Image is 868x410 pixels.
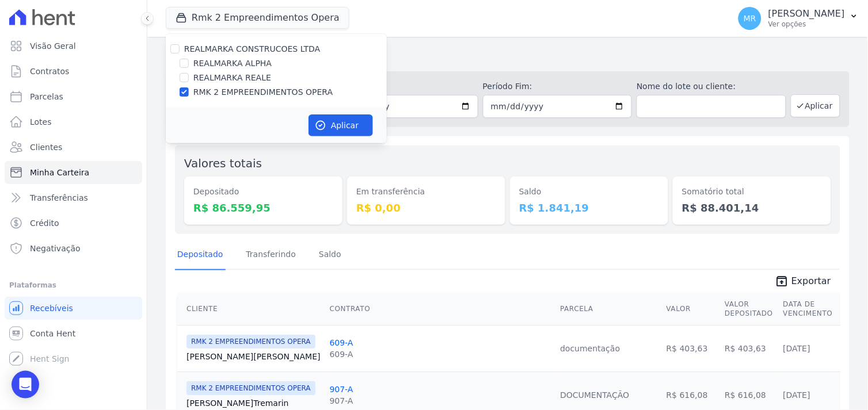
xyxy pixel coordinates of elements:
a: [DATE] [783,390,810,400]
a: Depositado [175,240,226,270]
div: 609-A [330,348,353,360]
span: Crédito [30,217,59,229]
span: Recebíveis [30,302,73,314]
a: DOCUMENTAÇÃO [560,390,629,400]
a: Transferências [5,186,142,209]
label: Período Fim: [483,81,632,93]
span: RMK 2 EMPREENDIMENTOS OPERA [186,381,315,395]
dt: Em transferência [356,186,496,198]
span: Minha Carteira [30,167,89,178]
span: Exportar [791,274,831,288]
h2: Minha Carteira [166,46,850,67]
button: Aplicar [791,94,840,117]
div: Open Intercom Messenger [12,371,39,398]
dd: R$ 88.401,14 [682,200,822,216]
dt: Depositado [193,186,333,198]
span: Transferências [30,192,88,204]
th: Data de Vencimento [779,293,837,325]
a: Crédito [5,212,142,235]
th: Contrato [325,293,556,325]
span: Conta Hent [30,328,75,339]
label: Valores totais [184,156,262,170]
td: R$ 403,63 [720,325,778,371]
th: Valor Depositado [720,293,778,325]
div: Plataformas [9,278,138,292]
a: Contratos [5,60,142,83]
a: Lotes [5,110,142,133]
i: unarchive [775,274,789,288]
span: Clientes [30,141,62,153]
p: Ver opções [768,20,845,29]
a: Parcelas [5,85,142,108]
dt: Somatório total [682,186,822,198]
a: 609-A [330,338,353,347]
a: Saldo [317,240,344,270]
a: Recebíveis [5,297,142,320]
a: Conta Hent [5,322,142,345]
td: R$ 403,63 [662,325,720,371]
a: [PERSON_NAME][PERSON_NAME] [186,351,321,362]
dd: R$ 0,00 [356,200,496,216]
label: REALMARKA REALE [193,72,271,84]
span: Visão Geral [30,40,76,52]
label: RMK 2 EMPREENDIMENTOS OPERA [193,86,333,98]
th: Cliente [177,293,325,325]
a: unarchive Exportar [766,274,840,290]
a: documentação [560,344,620,353]
dt: Saldo [519,186,659,198]
a: Visão Geral [5,35,142,58]
a: [PERSON_NAME]Tremarin [186,397,321,409]
button: Rmk 2 Empreendimentos Opera [166,7,349,29]
label: Período Inicío: [329,81,478,93]
button: Aplicar [309,114,373,136]
span: MR [744,14,756,22]
a: Minha Carteira [5,161,142,184]
label: Nome do lote ou cliente: [637,81,786,93]
dd: R$ 86.559,95 [193,200,333,216]
span: Negativação [30,243,81,254]
label: REALMARKA CONSTRUCOES LTDA [184,44,321,53]
span: Parcelas [30,91,63,102]
th: Parcela [555,293,661,325]
th: Valor [662,293,720,325]
div: 907-A [330,395,353,407]
span: Contratos [30,66,69,77]
button: MR [PERSON_NAME] Ver opções [729,2,868,35]
a: 907-A [330,385,353,394]
a: [DATE] [783,344,810,353]
p: [PERSON_NAME] [768,8,845,20]
a: Transferindo [244,240,299,270]
a: Negativação [5,237,142,260]
span: Lotes [30,116,52,128]
a: Clientes [5,136,142,159]
dd: R$ 1.841,19 [519,200,659,216]
span: RMK 2 EMPREENDIMENTOS OPERA [186,335,315,348]
label: REALMARKA ALPHA [193,58,272,70]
